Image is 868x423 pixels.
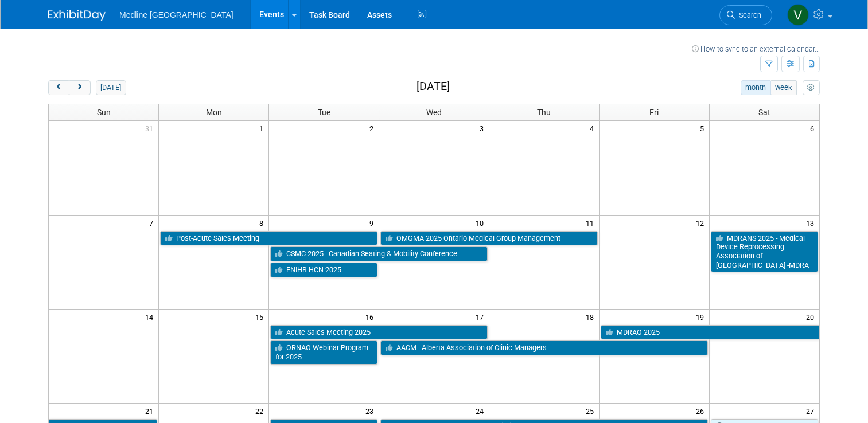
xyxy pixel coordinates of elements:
[270,263,377,277] a: FNIHB HCN 2025
[119,10,233,19] span: Medline [GEOGRAPHIC_DATA]
[695,216,709,230] span: 12
[97,108,111,117] span: Sun
[144,404,158,418] span: 21
[589,121,599,135] span: 4
[601,325,819,340] a: MDRAO 2025
[364,404,379,418] span: 23
[417,80,450,93] h2: [DATE]
[368,216,379,230] span: 9
[711,231,818,273] a: MDRANS 2025 - Medical Device Reprocessing Association of [GEOGRAPHIC_DATA] -MDRA
[699,121,709,135] span: 5
[48,80,69,95] button: prev
[585,310,599,324] span: 18
[69,80,90,95] button: next
[160,231,377,246] a: Post-Acute Sales Meeting
[270,325,488,340] a: Acute Sales Meeting 2025
[809,121,819,135] span: 6
[270,340,377,364] a: ORNAO Webinar Program for 2025
[48,10,106,21] img: ExhibitDay
[254,404,268,418] span: 22
[735,11,761,19] span: Search
[649,108,659,117] span: Fri
[805,310,819,324] span: 20
[805,404,819,418] span: 27
[787,4,809,26] img: Vahid Mohammadi
[585,404,599,418] span: 25
[254,310,268,324] span: 15
[144,310,158,324] span: 14
[537,108,551,117] span: Thu
[474,404,489,418] span: 24
[474,310,489,324] span: 17
[368,121,379,135] span: 2
[758,108,770,117] span: Sat
[803,80,820,95] button: myCustomButton
[474,216,489,230] span: 10
[364,310,379,324] span: 16
[148,216,158,230] span: 7
[258,216,268,230] span: 8
[258,121,268,135] span: 1
[270,246,488,261] a: CSMC 2025 - Canadian Seating & Mobility Conference
[206,108,222,117] span: Mon
[380,340,708,355] a: AACM - Alberta Association of Clinic Managers
[741,80,771,95] button: month
[692,45,820,53] a: How to sync to an external calendar...
[478,121,489,135] span: 3
[585,216,599,230] span: 11
[770,80,797,95] button: week
[426,108,442,117] span: Wed
[318,108,330,117] span: Tue
[805,216,819,230] span: 13
[695,404,709,418] span: 26
[695,310,709,324] span: 19
[719,5,772,25] a: Search
[96,80,126,95] button: [DATE]
[380,231,598,246] a: OMGMA 2025 Ontario Medical Group Management
[144,121,158,135] span: 31
[807,84,815,92] i: Personalize Calendar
